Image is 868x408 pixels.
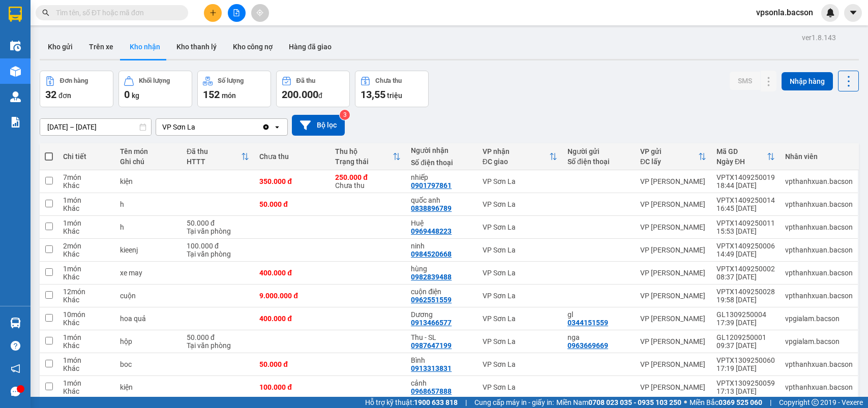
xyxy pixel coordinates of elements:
div: 1 món [63,265,110,273]
button: Chưa thu13,55 triệu [355,71,429,107]
span: đ [318,91,322,100]
div: VP Sơn La [483,246,557,254]
div: xe may [120,269,176,277]
div: 50.000 đ [187,333,249,341]
div: 50.000 đ [259,200,325,208]
strong: 0369 525 060 [719,398,762,406]
div: Dương [411,310,472,319]
div: cuộn điện [411,288,472,296]
span: 32 [45,88,56,101]
svg: open [273,123,281,131]
div: 100.000 đ [187,242,249,250]
span: | [770,397,771,408]
div: h [120,200,176,208]
div: 08:37 [DATE] [716,273,775,281]
div: ĐC lấy [640,158,698,166]
div: 15:53 [DATE] [716,227,775,235]
div: VP Sơn La [483,269,557,277]
div: 17:19 [DATE] [716,364,775,372]
div: Số lượng [218,77,244,84]
div: VP [PERSON_NAME] [640,246,706,254]
button: plus [204,4,222,22]
div: VP [PERSON_NAME] [640,269,706,277]
div: Người gửi [567,147,630,155]
div: 0962551559 [411,296,452,304]
div: VP [PERSON_NAME] [640,383,706,391]
span: Miền Nam [556,397,681,408]
div: Người nhận [411,146,472,154]
img: logo-vxr [9,7,22,22]
div: 0963669669 [567,341,608,350]
button: Nhập hàng [782,72,833,90]
div: VP nhận [483,147,549,155]
span: Hỗ trợ kỹ thuật: [365,397,458,408]
span: notification [11,364,20,373]
div: VPTX1409250028 [716,288,775,296]
div: Thu - SL [411,333,472,341]
button: Kho thanh lý [168,35,225,59]
div: Ghi chú [120,158,176,166]
div: Khác [63,341,110,350]
button: caret-down [844,4,862,22]
div: Khối lượng [139,77,170,84]
button: Trên xe [81,35,122,59]
div: VP Sơn La [483,292,557,300]
div: Đã thu [187,147,241,155]
button: Bộ lọc [292,115,345,136]
div: HTTT [187,158,241,166]
div: 10 món [63,310,110,319]
img: warehouse-icon [10,318,21,328]
div: 0913466577 [411,319,452,327]
img: solution-icon [10,117,21,128]
div: Bình [411,356,472,364]
div: 0838896789 [411,204,452,212]
div: Mã GD [716,147,767,155]
div: VP [PERSON_NAME] [640,337,706,346]
button: Hàng đã giao [281,35,340,59]
div: Tại văn phòng [187,227,249,235]
span: plus [209,9,217,16]
div: 09:37 [DATE] [716,341,775,350]
div: VP Sơn La [483,177,557,185]
div: Số điện thoại [411,159,472,167]
div: VPTX1409250002 [716,265,775,273]
span: vpsonla.bacson [748,6,821,19]
div: VP Sơn La [483,360,557,368]
div: kiện [120,177,176,185]
div: VPTX1309250060 [716,356,775,364]
svg: Clear value [262,123,270,131]
div: GL1209250001 [716,333,775,341]
div: hoa quả [120,315,176,323]
div: VP Sơn La [483,383,557,391]
span: món [222,91,236,100]
button: Đơn hàng32đơn [40,71,113,107]
span: 152 [203,88,220,101]
div: nhiếp [411,173,472,181]
div: boc [120,360,176,368]
div: kieenj [120,246,176,254]
span: file-add [233,9,240,16]
button: Số lượng152món [197,71,271,107]
div: 1 món [63,196,110,204]
span: | [465,397,467,408]
div: VP Sơn La [483,315,557,323]
div: 9.000.000 đ [259,292,325,300]
input: Tìm tên, số ĐT hoặc mã đơn [56,7,176,18]
input: Select a date range. [40,119,151,135]
button: Kho gửi [40,35,81,59]
div: VP Sơn La [483,223,557,231]
button: Kho công nợ [225,35,281,59]
div: kiện [120,383,176,391]
div: 400.000 đ [259,269,325,277]
span: đơn [58,91,71,100]
div: 16:45 [DATE] [716,204,775,212]
div: VP [PERSON_NAME] [640,200,706,208]
div: 250.000 đ [335,173,401,181]
div: 1 món [63,379,110,387]
div: gl [567,310,630,319]
div: vpthanhxuan.bacson [785,383,853,391]
img: icon-new-feature [826,8,835,17]
div: VPTX1309250059 [716,379,775,387]
div: vpgialam.bacson [785,337,853,346]
div: Khác [63,387,110,395]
